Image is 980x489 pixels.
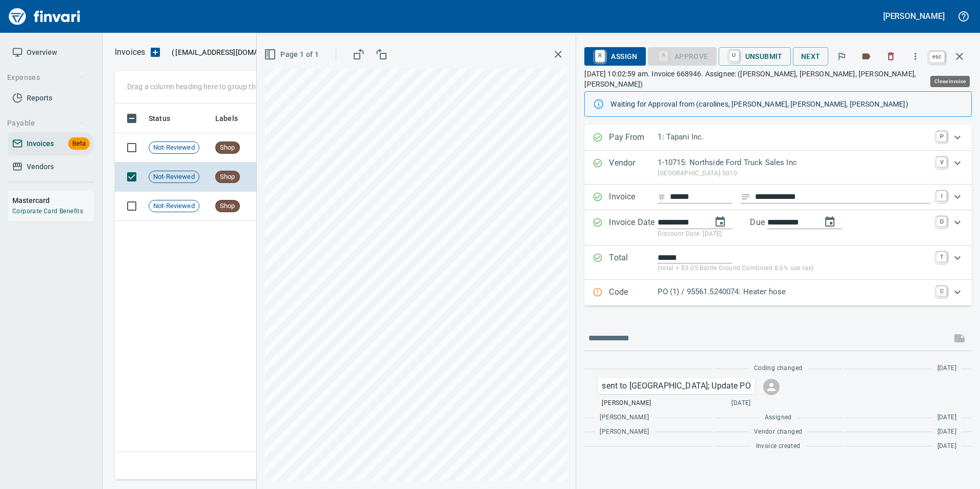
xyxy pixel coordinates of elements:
div: Purchase Order Item required [648,51,717,59]
span: Page 1 of 1 [266,48,319,61]
span: Shop [216,143,239,153]
div: Expand [584,210,972,246]
p: Discount Date: [DATE] [658,229,930,239]
a: R [595,50,605,62]
span: [PERSON_NAME] [600,413,649,423]
button: [PERSON_NAME] [881,8,947,24]
p: Due [750,216,799,229]
a: esc [929,51,945,63]
span: Overview [27,46,57,59]
a: Vendors [8,155,94,178]
p: ( ) [166,47,295,57]
div: Expand [584,246,972,280]
span: [DATE] [731,398,750,409]
a: Overview [8,41,94,64]
p: PO (1) / 95561.5240074: Heater hose [658,286,930,298]
p: (total + $3.05 Battle Ground Combined 8.6% use tax) [658,263,930,274]
div: Expand [584,151,972,185]
div: Waiting for Approval from (carolines, [PERSON_NAME], [PERSON_NAME], [PERSON_NAME]) [610,95,963,113]
p: Total [609,252,658,274]
div: Expand [584,125,972,151]
div: Expand [584,185,972,210]
button: Page 1 of 1 [262,45,323,64]
button: RAssign [584,47,645,66]
button: UUnsubmit [719,47,791,66]
p: [GEOGRAPHIC_DATA]-5010 [658,169,930,179]
p: Invoice Date [609,216,658,239]
h5: [PERSON_NAME] [883,11,945,22]
span: [PERSON_NAME] [602,398,651,409]
span: Assigned [765,413,792,423]
p: Invoice [609,191,658,204]
span: Expenses [7,71,85,84]
a: U [729,50,739,62]
span: Next [801,50,821,63]
div: Expand [584,280,972,305]
img: Finvari [6,4,83,29]
button: Labels [855,45,877,68]
a: D [936,216,947,227]
button: Payable [3,114,89,133]
button: Next [793,47,829,66]
button: Flag [830,45,853,68]
span: Shop [216,201,239,211]
p: Drag a column heading here to group the table [127,81,277,92]
span: Not-Reviewed [149,172,199,182]
span: Shop [216,172,239,182]
span: [PERSON_NAME] [600,427,649,437]
div: Click for options [598,378,754,394]
p: Invoices [115,46,145,58]
a: Corporate Card Benefits [12,208,83,215]
a: Reports [8,87,94,110]
span: Not-Reviewed [149,143,199,153]
nav: breadcrumb [115,46,145,58]
span: Vendors [27,160,54,173]
span: [EMAIL_ADDRESS][DOMAIN_NAME] [174,47,292,57]
p: sent to [GEOGRAPHIC_DATA]; Update PO [602,380,750,392]
span: [DATE] [937,427,956,437]
span: Unsubmit [727,48,783,65]
span: Assign [593,48,637,65]
span: Not-Reviewed [149,201,199,211]
span: This records your message into the invoice and notifies anyone mentioned [947,326,972,351]
button: Expenses [3,68,89,87]
span: Beta [68,138,90,150]
button: change due date [818,210,842,234]
button: Discard [880,45,902,68]
p: Code [609,286,658,299]
span: Labels [215,112,238,125]
button: change date [708,210,732,234]
span: Labels [215,112,251,125]
button: Upload an Invoice [145,46,166,58]
span: Status [149,112,170,125]
span: Invoices [27,137,54,150]
a: C [936,286,947,296]
button: More [904,45,927,68]
p: [DATE] 10:02:59 am. Invoice 668946. Assignee: ([PERSON_NAME], [PERSON_NAME], [PERSON_NAME], [PERS... [584,69,972,89]
a: V [936,157,947,167]
span: [DATE] [937,413,956,423]
a: I [936,191,947,201]
p: 1: Tapani Inc. [658,131,930,143]
span: Vendor changed [754,427,803,437]
span: Status [149,112,183,125]
h6: Mastercard [12,195,94,206]
a: InvoicesBeta [8,132,94,155]
span: Reports [27,92,52,105]
a: T [936,252,947,262]
svg: Invoice description [741,192,751,202]
p: Vendor [609,157,658,178]
span: Payable [7,117,85,130]
a: P [936,131,947,141]
p: Pay From [609,131,658,145]
p: 1-10715: Northside Ford Truck Sales Inc [658,157,930,169]
span: [DATE] [937,363,956,374]
span: Coding changed [754,363,803,374]
span: [DATE] [937,441,956,452]
svg: Invoice number [658,191,666,203]
span: Invoice created [756,441,801,452]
